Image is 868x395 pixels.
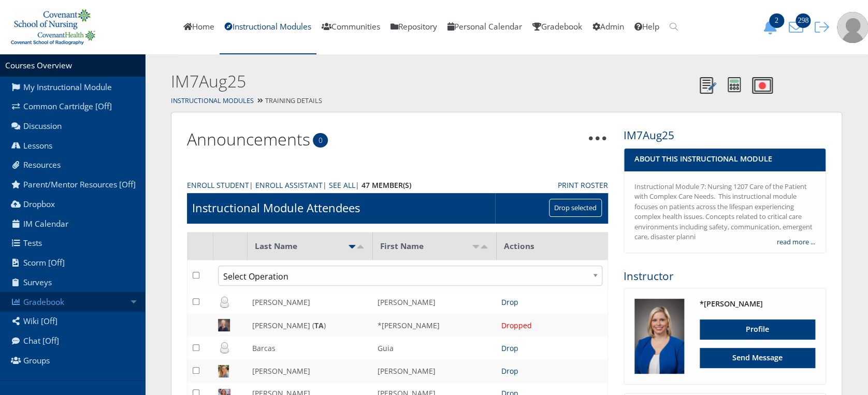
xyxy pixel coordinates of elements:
[171,96,254,105] a: Instructional Modules
[624,128,826,143] h3: IM7Aug25
[372,232,496,260] th: First Name
[700,299,815,309] h4: *[PERSON_NAME]
[700,77,716,94] img: Notes
[5,60,72,71] a: Courses Overview
[472,245,480,248] img: asc.png
[496,232,608,260] th: Actions
[247,314,372,337] td: [PERSON_NAME] ( )
[501,297,518,307] a: Drop
[837,12,868,43] img: user-profile-default-picture.png
[372,337,496,359] td: Guia
[759,20,785,35] button: 2
[769,13,784,28] span: 2
[752,77,773,94] img: Record Video Note
[795,13,811,28] span: 298
[313,133,328,148] span: 0
[501,320,602,331] div: Dropped
[247,291,372,314] td: [PERSON_NAME]
[192,200,360,216] h1: Instructional Module Attendees
[634,182,815,242] div: Instructional Module 7: Nursing 1207 Care of the Patient with Complex Care Needs. This instructio...
[759,21,785,32] a: 2
[501,366,518,376] a: Drop
[634,154,815,164] h4: About This Instructional Module
[785,21,811,32] a: 298
[372,359,496,382] td: [PERSON_NAME]
[558,180,608,191] a: Print Roster
[480,245,488,248] img: desc.png
[247,337,372,359] td: Barcas
[785,20,811,35] button: 298
[314,320,324,330] b: TA
[728,77,741,92] img: Calculator
[372,291,496,314] td: [PERSON_NAME]
[624,269,826,284] h3: Instructor
[187,180,542,191] div: | | |
[329,180,355,191] a: See All
[777,237,815,247] a: read more ...
[549,199,602,217] input: Drop selected
[187,180,249,191] a: Enroll Student
[501,343,518,353] a: Drop
[171,70,694,93] h2: IM7Aug25
[700,348,815,368] a: Send Message
[372,314,496,337] td: *[PERSON_NAME]
[255,180,323,191] a: Enroll Assistant
[247,232,372,260] th: Last Name
[247,359,372,382] td: [PERSON_NAME]
[348,245,356,248] img: asc_active.png
[187,128,310,150] a: Announcements0
[356,245,365,248] img: desc.png
[145,94,868,109] div: Training Details
[700,319,815,340] a: Profile
[634,299,684,374] img: 10000008_125_125.jpg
